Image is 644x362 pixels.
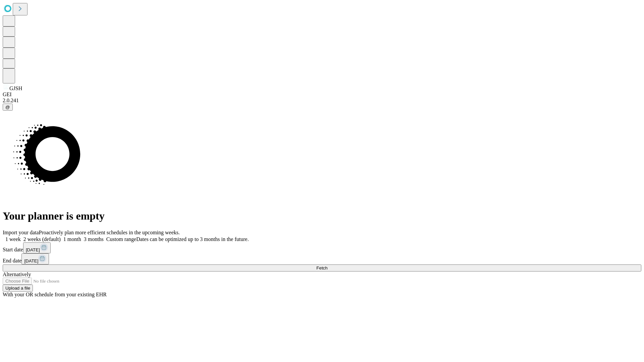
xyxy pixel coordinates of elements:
span: Dates can be optimized up to 3 months in the future. [136,236,249,242]
span: Custom range [106,236,136,242]
span: 1 month [63,236,81,242]
h1: Your planner is empty [3,210,641,222]
span: @ [5,105,10,110]
span: Alternatively [3,271,31,277]
div: Start date [3,242,641,253]
span: Proactively plan more efficient schedules in the upcoming weeks. [39,230,180,235]
button: @ [3,104,13,111]
button: [DATE] [23,242,51,253]
span: With your OR schedule from your existing EHR [3,292,107,297]
span: 2 weeks (default) [23,236,61,242]
span: [DATE] [26,247,40,252]
button: [DATE] [21,253,49,264]
span: GJSH [9,85,22,91]
div: End date [3,253,641,264]
button: Upload a file [3,285,33,292]
span: Import your data [3,230,39,235]
div: 2.0.241 [3,98,641,104]
button: Fetch [3,264,641,271]
span: 1 week [5,236,21,242]
span: Fetch [316,265,327,270]
span: 3 months [84,236,104,242]
span: [DATE] [24,258,38,263]
div: GEI [3,92,641,98]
